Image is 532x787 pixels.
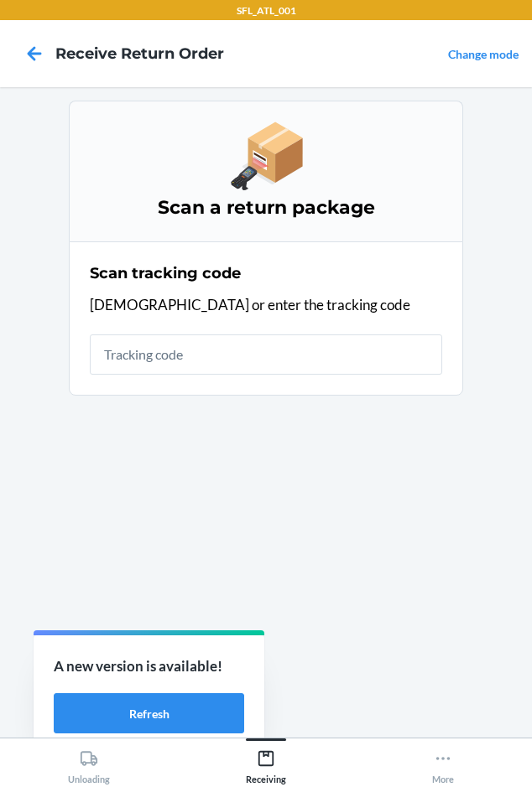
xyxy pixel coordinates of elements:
[432,743,454,784] div: More
[237,3,296,18] p: SFL_ATL_001
[68,743,110,784] div: Unloading
[448,47,519,61] a: Change mode
[90,194,442,221] h3: Scan a return package
[90,262,241,284] h2: Scan tracking code
[54,655,244,677] p: A new version is available!
[177,738,354,784] button: Receiving
[246,743,286,784] div: Receiving
[90,334,442,375] input: Tracking code
[355,738,532,784] button: More
[55,43,224,65] h4: Receive Return Order
[90,294,442,316] p: [DEMOGRAPHIC_DATA] or enter the tracking code
[54,693,244,733] button: Refresh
